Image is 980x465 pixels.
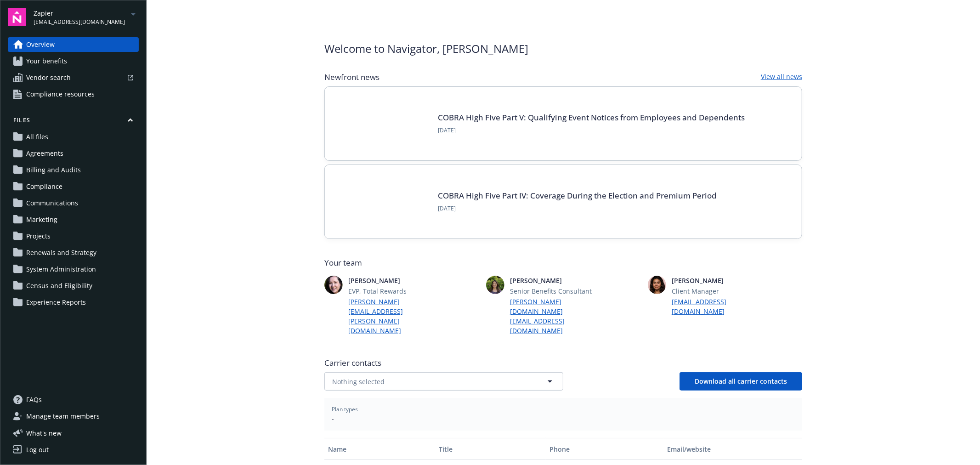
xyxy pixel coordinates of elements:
[8,70,139,85] a: Vendor search
[332,377,385,386] span: Nothing selected
[26,278,92,293] span: Census and Eligibility
[672,286,762,296] span: Client Manager
[439,444,542,454] div: Title
[8,428,76,438] button: What's new
[348,286,438,296] span: EVP, Total Rewards
[26,442,49,457] div: Log out
[26,37,55,52] span: Overview
[26,146,63,161] span: Agreements
[672,297,762,316] a: [EMAIL_ADDRESS][DOMAIN_NAME]
[8,229,139,244] a: Projects
[340,180,427,224] img: BLOG-Card Image - Compliance - COBRA High Five Pt 4 - 09-04-25.jpg
[26,130,48,144] span: All files
[324,257,802,268] span: Your team
[332,405,795,414] span: Plan types
[549,444,660,454] div: Phone
[664,438,802,460] button: Email/website
[8,130,139,144] a: All files
[34,8,139,26] button: Zapier[EMAIL_ADDRESS][DOMAIN_NAME]arrowDropDown
[8,245,139,260] a: Renewals and Strategy
[328,444,431,454] div: Name
[8,278,139,293] a: Census and Eligibility
[340,102,427,146] img: BLOG-Card Image - Compliance - COBRA High Five Pt 5 - 09-11-25.jpg
[438,126,745,135] span: [DATE]
[8,37,139,52] a: Overview
[26,428,62,438] span: What ' s new
[8,392,139,407] a: FAQs
[8,116,139,128] button: Files
[695,377,787,386] span: Download all carrier contacts
[761,72,802,83] a: View all news
[26,409,100,424] span: Manage team members
[26,229,51,244] span: Projects
[324,40,528,57] span: Welcome to Navigator , [PERSON_NAME]
[348,276,438,285] span: [PERSON_NAME]
[8,212,139,227] a: Marketing
[8,409,139,424] a: Manage team members
[8,54,139,68] a: Your benefits
[668,444,799,454] div: Email/website
[680,372,802,391] button: Download all carrier contacts
[8,262,139,277] a: System Administration
[348,297,438,335] a: [PERSON_NAME][EMAIL_ADDRESS][PERSON_NAME][DOMAIN_NAME]
[324,276,343,294] img: photo
[26,212,57,227] span: Marketing
[324,72,380,83] span: Newfront news
[510,297,600,335] a: [PERSON_NAME][DOMAIN_NAME][EMAIL_ADDRESS][DOMAIN_NAME]
[438,190,717,201] a: COBRA High Five Part IV: Coverage During the Election and Premium Period
[438,204,717,213] span: [DATE]
[510,276,600,285] span: [PERSON_NAME]
[510,286,600,296] span: Senior Benefits Consultant
[324,372,563,391] button: Nothing selected
[486,276,504,294] img: photo
[8,146,139,161] a: Agreements
[8,8,26,26] img: navigator-logo.svg
[26,262,96,277] span: System Administration
[26,245,96,260] span: Renewals and Strategy
[8,295,139,310] a: Experience Reports
[26,87,95,102] span: Compliance resources
[26,163,81,177] span: Billing and Audits
[26,392,42,407] span: FAQs
[26,70,71,85] span: Vendor search
[34,18,125,26] span: [EMAIL_ADDRESS][DOMAIN_NAME]
[26,295,86,310] span: Experience Reports
[324,357,802,369] span: Carrier contacts
[332,414,795,423] span: -
[648,276,666,294] img: photo
[546,438,663,460] button: Phone
[26,54,67,68] span: Your benefits
[8,163,139,177] a: Billing and Audits
[8,87,139,102] a: Compliance resources
[128,8,139,19] a: arrowDropDown
[34,8,125,18] span: Zapier
[26,196,78,210] span: Communications
[8,179,139,194] a: Compliance
[26,179,62,194] span: Compliance
[672,276,762,285] span: [PERSON_NAME]
[324,438,435,460] button: Name
[435,438,546,460] button: Title
[438,112,745,123] a: COBRA High Five Part V: Qualifying Event Notices from Employees and Dependents
[8,196,139,210] a: Communications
